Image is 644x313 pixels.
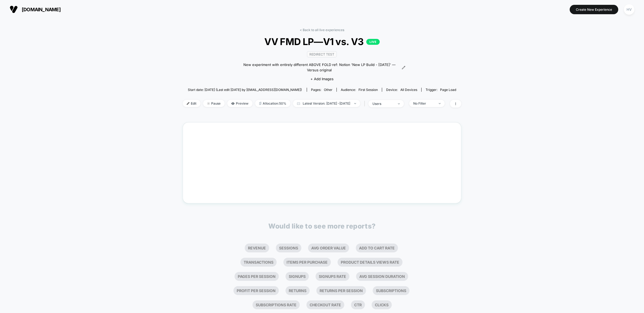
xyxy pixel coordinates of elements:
button: HV [622,4,636,15]
li: Items Per Purchase [283,258,331,267]
img: rebalance [259,102,261,105]
li: Add To Cart Rate [356,244,398,252]
div: Trigger: [426,88,456,92]
li: Profit Per Session [233,286,279,295]
div: users [372,102,394,106]
button: [DOMAIN_NAME] [8,5,62,14]
span: Page Load [440,88,456,92]
li: Subscriptions [373,286,409,295]
span: VV FMD LP—V1 vs. V3 [197,36,447,47]
a: < Back to all live experiences [300,28,344,32]
li: Checkout Rate [306,300,344,309]
span: Preview [227,100,253,107]
li: Returns Per Session [316,286,366,295]
img: edit [187,102,189,105]
span: Start date: [DATE] (Last edit [DATE] by [EMAIL_ADDRESS][DOMAIN_NAME]) [188,88,302,92]
li: Subscriptions Rate [253,300,300,309]
img: end [207,102,210,105]
img: Visually logo [10,5,18,13]
li: Signups Rate [316,272,349,281]
span: Latest Version: [DATE] - [DATE] [293,100,360,107]
div: Pages: [311,88,332,92]
div: HV [624,4,634,15]
li: Clicks [372,300,392,309]
li: Revenue [245,244,269,252]
span: all devices [400,88,417,92]
span: other [324,88,332,92]
img: end [354,103,356,104]
li: Returns [286,286,310,295]
span: First Session [358,88,378,92]
li: Ctr [351,300,365,309]
span: | [363,100,368,108]
li: Sessions [276,244,301,252]
div: No Filter [413,101,435,105]
span: + Add Images [310,77,334,81]
li: Signups [286,272,309,281]
img: end [398,103,400,104]
p: LIVE [366,39,380,45]
span: Pause [203,100,225,107]
span: Allocation: 50% [255,100,290,107]
li: Avg Session Duration [356,272,408,281]
img: end [439,103,441,104]
span: Device: [382,88,421,92]
span: New experiment with entirely different ABOVE FOLD ref: Notion 'New LP Build - [DATE]' — Versus or... [239,62,401,73]
span: Redirect Test [307,51,337,57]
span: Edit [183,100,200,107]
li: Avg Order Value [308,244,349,252]
button: Create New Experience [570,5,618,14]
img: calendar [297,102,300,105]
li: Product Details Views Rate [338,258,402,267]
span: [DOMAIN_NAME] [22,7,61,12]
p: Would like to see more reports? [268,222,376,230]
li: Transactions [240,258,277,267]
li: Pages Per Session [235,272,279,281]
div: Audience: [341,88,378,92]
